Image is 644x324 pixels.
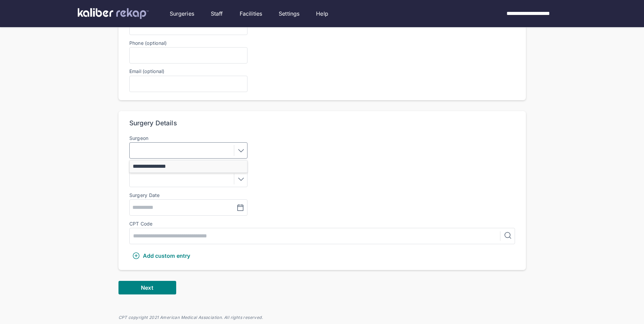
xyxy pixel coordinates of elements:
label: Email (optional) [129,68,165,74]
div: Surgery Details [129,119,177,127]
a: Staff [211,10,223,18]
a: Help [316,10,328,18]
a: Facilities [240,10,262,18]
div: CPT Code [129,221,515,227]
input: MM/DD/YYYY [132,203,184,212]
a: Settings [279,10,299,18]
label: Phone (optional) [129,40,515,46]
label: Surgeon [129,136,247,141]
div: Add custom entry [132,252,190,260]
span: Next [141,284,153,291]
a: Surgeries [170,10,194,18]
div: CPT copyright 2021 American Medical Association. All rights reserved. [118,315,526,320]
img: kaliber labs logo [78,8,149,19]
button: Next [118,281,176,294]
div: Surgery Date [129,193,160,198]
